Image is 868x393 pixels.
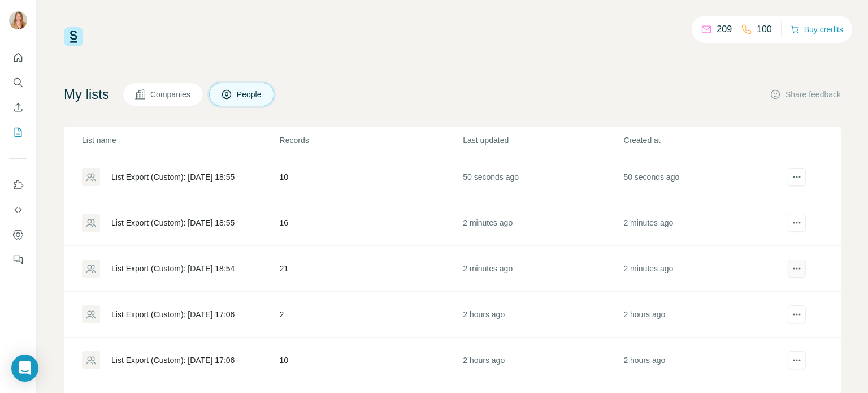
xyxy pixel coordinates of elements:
[791,21,843,37] button: Buy credits
[9,249,27,270] button: Feedback
[111,355,235,366] div: List Export (Custom): [DATE] 17:06
[111,171,235,183] div: List Export (Custom): [DATE] 18:55
[9,97,27,118] button: Enrich CSV
[279,200,463,246] td: 16
[111,263,235,274] div: List Export (Custom): [DATE] 18:54
[279,246,463,292] td: 21
[788,214,806,232] button: actions
[770,89,841,100] button: Share feedback
[462,154,623,200] td: 50 seconds ago
[623,200,783,246] td: 2 minutes ago
[623,135,783,146] p: Created at
[279,292,463,338] td: 2
[788,351,806,369] button: actions
[623,338,783,383] td: 2 hours ago
[623,154,783,200] td: 50 seconds ago
[111,309,235,320] div: List Export (Custom): [DATE] 17:06
[9,11,27,29] img: Avatar
[9,200,27,220] button: Use Surfe API
[64,27,83,46] img: Surfe Logo
[9,122,27,142] button: My lists
[757,23,772,36] p: 100
[9,224,27,245] button: Dashboard
[462,338,623,383] td: 2 hours ago
[11,355,38,382] div: Open Intercom Messenger
[9,72,27,93] button: Search
[82,135,279,146] p: List name
[788,305,806,323] button: actions
[623,292,783,338] td: 2 hours ago
[462,292,623,338] td: 2 hours ago
[237,89,263,100] span: People
[788,260,806,278] button: actions
[462,200,623,246] td: 2 minutes ago
[279,154,463,200] td: 10
[111,217,235,228] div: List Export (Custom): [DATE] 18:55
[9,47,27,68] button: Quick start
[279,338,463,383] td: 10
[463,135,622,146] p: Last updated
[9,175,27,195] button: Use Surfe on LinkedIn
[150,89,192,100] span: Companies
[280,135,462,146] p: Records
[462,246,623,292] td: 2 minutes ago
[717,23,732,36] p: 209
[788,168,806,186] button: actions
[623,246,783,292] td: 2 minutes ago
[64,85,109,103] h4: My lists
